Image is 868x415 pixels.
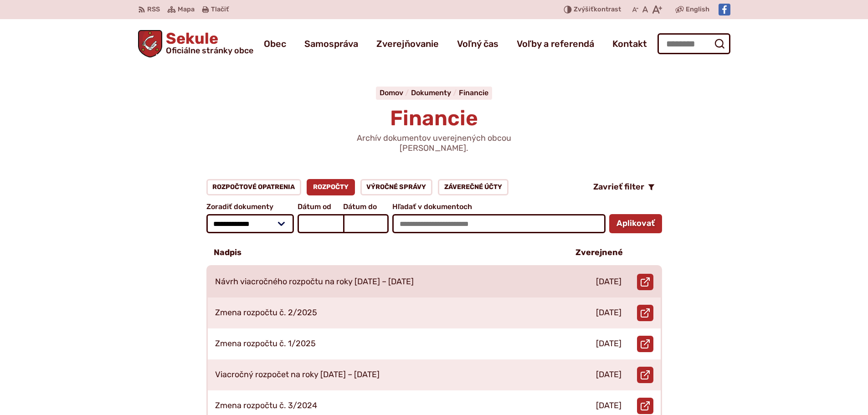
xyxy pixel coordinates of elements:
a: Domov [380,88,411,97]
a: Dokumenty [411,88,459,97]
span: English [686,4,709,15]
p: Viacročný rozpočet na roky [DATE] – [DATE] [215,370,380,380]
span: Mapa [178,4,195,15]
p: Zmena rozpočtu č. 2/2025 [215,308,317,318]
a: Rozpočty [307,179,355,195]
span: Oficiálne stránky obce [166,46,253,55]
img: Prejsť na Facebook stránku [719,4,730,15]
p: Návrh viacročného rozpočtu na roky [DATE] – [DATE] [215,277,414,287]
span: kontrast [574,6,621,14]
a: Financie [459,88,488,97]
a: Záverečné účty [438,179,508,195]
input: Dátum do [343,214,389,233]
span: Dokumenty [411,88,451,97]
span: Domov [380,88,403,97]
span: Dátum do [343,203,389,211]
a: Rozpočtové opatrenia [206,179,302,195]
a: Obec [264,31,286,56]
p: Zmena rozpočtu č. 3/2024 [215,401,317,411]
a: Výročné správy [360,179,433,195]
p: [DATE] [596,401,621,411]
p: Nadpis [214,248,241,258]
span: Hľadať v dokumentoch [392,203,605,211]
a: Voľby a referendá [517,31,594,56]
a: Samospráva [304,31,358,56]
select: Zoradiť dokumenty [206,214,294,233]
p: Archív dokumentov uverejnených obcou [PERSON_NAME]. [325,133,544,153]
span: Financie [390,106,478,131]
p: Zverejnené [575,248,623,258]
span: Sekule [162,31,253,55]
input: Hľadať v dokumentoch [392,214,605,233]
span: Zavrieť filter [593,182,644,192]
button: Zavrieť filter [586,179,662,195]
span: Zvýšiť [574,5,594,13]
p: [DATE] [596,277,621,287]
a: Voľný čas [457,31,498,56]
span: Zoradiť dokumenty [206,203,294,211]
a: Logo Sekule, prejsť na domovskú stránku. [138,30,254,57]
a: Zverejňovanie [376,31,439,56]
span: RSS [147,4,160,15]
p: [DATE] [596,308,621,318]
input: Dátum od [298,214,343,233]
p: Zmena rozpočtu č. 1/2025 [215,339,316,349]
a: English [684,4,711,15]
span: Tlačiť [211,6,229,14]
span: Dátum od [298,203,343,211]
a: Kontakt [612,31,647,56]
p: [DATE] [596,339,621,349]
p: [DATE] [596,370,621,380]
button: Aplikovať [609,214,662,233]
img: Prejsť na domovskú stránku [138,30,163,57]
